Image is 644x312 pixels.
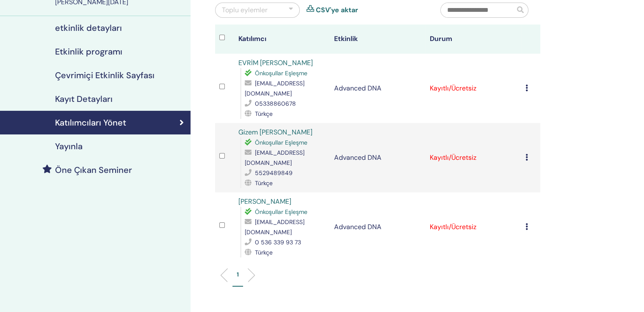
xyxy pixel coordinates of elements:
a: [PERSON_NAME] [238,197,291,206]
span: 0 536 339 93 73 [255,238,301,246]
p: 1 [237,270,239,279]
a: CSV'ye aktar [316,5,358,15]
h4: Kayıt Detayları [55,94,113,104]
th: Etkinlik [330,25,426,54]
h4: Öne Çıkan Seminer [55,165,132,175]
div: Toplu eylemler [222,5,268,15]
a: Gizem [PERSON_NAME] [238,128,312,137]
span: Önkoşullar Eşleşme [255,69,307,77]
span: [EMAIL_ADDRESS][DOMAIN_NAME] [245,218,304,236]
td: Advanced DNA [330,54,426,123]
th: Durum [426,25,521,54]
h4: Yayınla [55,141,83,151]
th: Katılımcı [234,25,330,54]
span: Önkoşullar Eşleşme [255,208,307,216]
span: Türkçe [255,249,273,256]
span: Türkçe [255,110,273,118]
a: EVRİM [PERSON_NAME] [238,58,313,67]
span: 5529489849 [255,169,293,177]
span: Türkçe [255,179,273,187]
h4: Çevrimiçi Etkinlik Sayfası [55,70,155,80]
span: Önkoşullar Eşleşme [255,139,307,146]
h4: Etkinlik programı [55,47,122,57]
h4: Katılımcıları Yönet [55,118,126,128]
span: [EMAIL_ADDRESS][DOMAIN_NAME] [245,79,304,97]
td: Advanced DNA [330,192,426,262]
h4: etkinlik detayları [55,23,122,33]
td: Advanced DNA [330,123,426,192]
span: [EMAIL_ADDRESS][DOMAIN_NAME] [245,149,304,167]
span: 05338860678 [255,100,296,107]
